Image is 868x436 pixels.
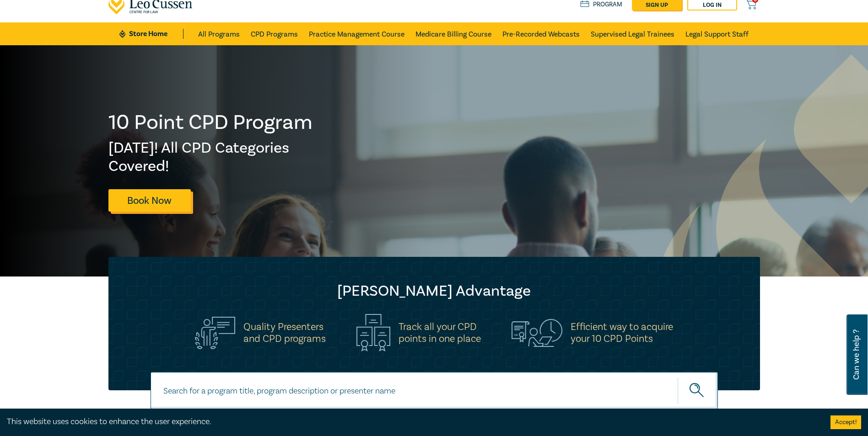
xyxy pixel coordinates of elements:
[108,139,313,175] h2: [DATE]! All CPD Categories Covered!
[356,314,390,351] img: Track all your CPD<br>points in one place
[251,22,298,45] a: CPD Programs
[502,22,580,45] a: Pre-Recorded Webcasts
[108,189,191,212] a: Book Now
[309,22,404,45] a: Practice Management Course
[108,111,313,134] h1: 10 Point CPD Program
[127,282,742,300] h2: [PERSON_NAME] Advantage
[852,320,861,389] span: Can we help ?
[119,29,183,39] a: Store Home
[415,22,491,45] a: Medicare Billing Course
[198,22,240,45] a: All Programs
[399,321,481,345] h5: Track all your CPD points in one place
[830,415,861,429] button: Accept cookies
[591,22,674,45] a: Supervised Legal Trainees
[685,22,749,45] a: Legal Support Staff
[243,321,326,345] h5: Quality Presenters and CPD programs
[151,372,718,409] input: Search for a program title, program description or presenter name
[571,321,673,345] h5: Efficient way to acquire your 10 CPD Points
[7,416,817,428] div: This website uses cookies to enhance the user experience.
[512,319,562,346] img: Efficient way to acquire<br>your 10 CPD Points
[195,317,235,349] img: Quality Presenters<br>and CPD programs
